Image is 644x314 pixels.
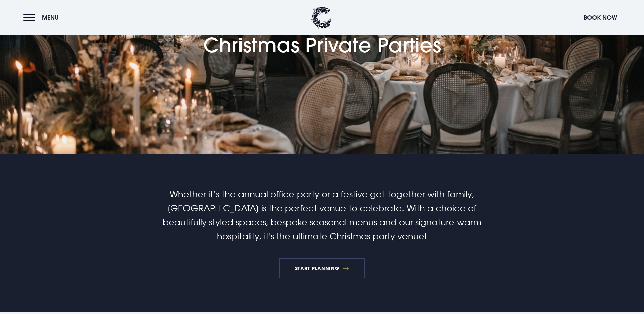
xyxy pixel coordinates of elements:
p: Whether it’s the annual office party or a festive get-together with family, [GEOGRAPHIC_DATA] is ... [162,187,482,243]
span: Menu [42,14,59,22]
a: START PLANNING [279,258,365,278]
button: Book Now [580,10,621,25]
img: Clandeboye Lodge [311,7,331,29]
button: Menu [23,10,62,25]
